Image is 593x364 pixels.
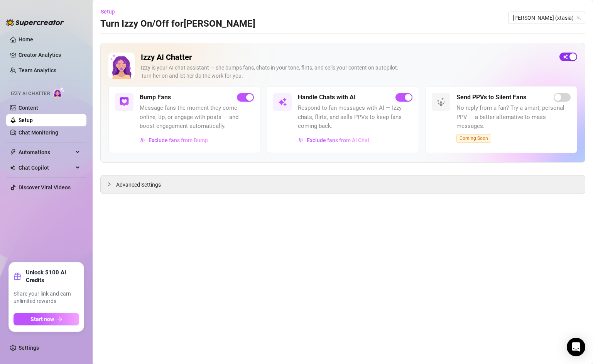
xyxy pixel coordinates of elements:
h5: Bump Fans [140,93,171,102]
a: Chat Monitoring [19,129,58,136]
span: Setup [101,9,115,15]
span: Automations [19,146,73,158]
img: svg%3e [120,97,129,107]
div: Izzy is your AI chat assistant — she bumps fans, chats in your tone, flirts, and sells your conte... [141,64,553,80]
a: Settings [19,345,39,351]
span: thunderbolt [10,149,16,155]
span: Exclude fans from Bump [149,137,208,143]
img: Chat Copilot [10,165,15,170]
img: svg%3e [436,97,446,107]
h2: Izzy AI Chatter [141,53,553,62]
img: svg%3e [298,138,304,143]
h5: Handle Chats with AI [298,93,356,102]
button: Exclude fans from AI Chat [298,134,370,146]
span: Coming Soon [456,134,491,143]
button: Exclude fans from Bump [140,134,208,146]
strong: Unlock $100 AI Credits [26,269,79,284]
span: No reply from a fan? Try a smart, personal PPV — a better alternative to mass messages. [456,104,571,131]
span: Anastasia (xtasia) [513,12,581,24]
span: gift [14,272,21,280]
span: Start now [30,316,54,322]
a: Team Analytics [19,67,56,73]
span: arrow-right [57,316,63,322]
a: Creator Analytics [19,49,80,61]
button: Start nowarrow-right [14,313,79,325]
span: team [576,15,581,20]
a: Discover Viral Videos [19,184,71,191]
span: collapsed [107,182,112,187]
h5: Send PPVs to Silent Fans [456,93,526,102]
img: Izzy AI Chatter [108,53,135,79]
span: Chat Copilot [19,162,73,174]
a: Content [19,105,38,111]
span: Exclude fans from AI Chat [307,137,370,143]
div: Open Intercom Messenger [567,338,585,356]
span: Advanced Settings [116,180,161,189]
span: Share your link and earn unlimited rewards [14,290,79,305]
h3: Turn Izzy On/Off for [PERSON_NAME] [100,18,255,30]
img: svg%3e [278,97,287,107]
span: Respond to fan messages with AI — Izzy chats, flirts, and sells PPVs to keep fans coming back. [298,104,412,131]
span: Izzy AI Chatter [11,90,50,97]
a: Setup [19,117,33,123]
span: Message fans the moment they come online, tip, or engage with posts — and boost engagement automa... [140,104,254,131]
a: Home [19,36,33,43]
div: collapsed [107,180,116,189]
img: logo-BBDzfeDw.svg [6,19,64,26]
img: AI Chatter [53,87,65,98]
img: svg%3e [140,138,145,143]
button: Setup [100,5,121,18]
